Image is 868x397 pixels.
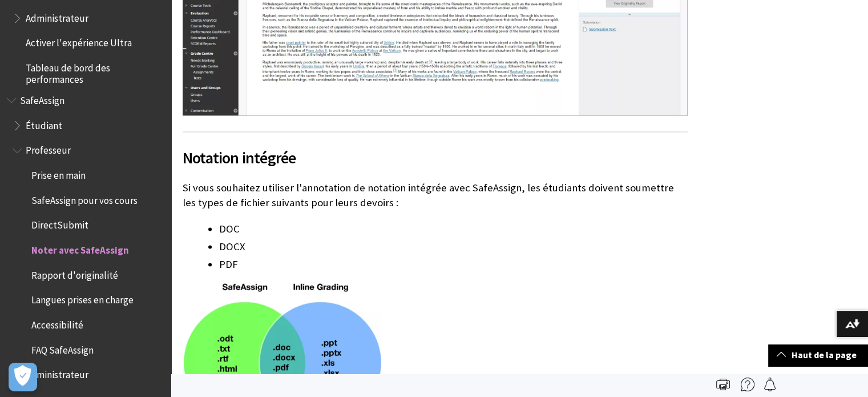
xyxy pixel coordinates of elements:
[26,141,71,157] span: Professeur
[219,239,688,255] li: DOCX
[768,344,868,366] a: Haut de la page
[31,240,129,256] span: Noter avec SafeAssign
[763,378,777,391] img: Follow this page
[31,166,86,181] span: Prise en main
[31,266,118,281] span: Rapport d'originalité
[26,34,132,49] span: Activer l'expérience Ultra
[741,378,754,391] img: More help
[31,216,88,231] span: DirectSubmit
[31,291,134,306] span: Langues prises en charge
[7,91,164,384] nav: Book outline for Blackboard SafeAssign
[219,221,688,237] li: DOC
[9,363,37,391] button: Ouvrir le centre de préférences
[31,340,94,356] span: FAQ SafeAssign
[31,315,83,331] span: Accessibilité
[20,91,64,106] span: SafeAssign
[31,191,138,206] span: SafeAssign pour vos cours
[219,256,688,272] li: PDF
[26,116,62,131] span: Étudiant
[26,58,163,85] span: Tableau de bord des performances
[183,181,688,210] p: Si vous souhaitez utiliser l'annotation de notation intégrée avec SafeAssign, les étudiants doive...
[716,378,730,391] img: Print
[26,366,88,381] span: Administrateur
[183,131,688,170] h2: Notation intégrée
[26,9,88,24] span: Administrateur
